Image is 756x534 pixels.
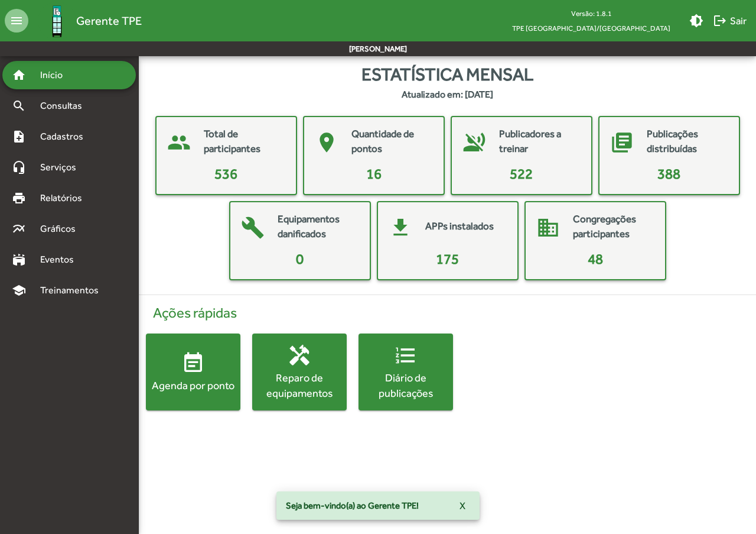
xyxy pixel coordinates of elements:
mat-icon: print [12,191,26,205]
mat-icon: menu [5,9,28,33]
mat-icon: get_app [383,210,418,245]
mat-card-title: APPs instalados [425,219,494,234]
span: Estatística mensal [361,61,533,88]
span: 388 [657,166,680,182]
mat-card-title: Publicadores a treinar [499,127,579,157]
mat-icon: event_note [181,351,205,375]
mat-icon: brightness_medium [689,14,703,28]
mat-icon: library_books [604,125,640,160]
mat-icon: note_add [12,130,26,144]
mat-card-title: Quantidade de pontos [351,127,432,157]
span: Eventos [33,253,90,267]
mat-icon: stadium [12,253,26,267]
button: Agenda por ponto [146,334,240,410]
span: Relatórios [33,191,97,205]
button: Sair [708,10,751,31]
mat-card-title: Congregações participantes [573,212,653,242]
span: TPE [GEOGRAPHIC_DATA]/[GEOGRAPHIC_DATA] [503,21,680,35]
button: X [450,495,475,516]
span: Início [33,68,80,82]
mat-icon: school [12,283,26,297]
div: Diário de publicações [359,370,453,400]
span: 175 [436,251,459,267]
button: Reparo de equipamentos [252,334,347,410]
span: Treinamentos [33,283,113,297]
mat-icon: voice_over_off [457,125,492,160]
span: 16 [366,166,382,182]
span: 522 [510,166,533,182]
mat-icon: people [161,125,197,160]
span: 48 [588,251,603,267]
mat-icon: headset_mic [12,160,26,174]
div: Reparo de equipamentos [252,370,347,400]
mat-card-title: Publicações distribuídas [647,127,727,157]
h4: Ações rápidas [146,305,749,322]
mat-icon: logout [713,14,727,28]
mat-card-title: Equipamentos danificados [278,212,358,242]
mat-icon: handyman [288,344,311,367]
mat-icon: domain [530,210,566,245]
span: Seja bem-vindo(a) ao Gerente TPE! [286,500,419,512]
div: Versão: 1.8.1 [503,6,680,21]
span: 0 [296,251,304,267]
mat-icon: search [12,99,26,113]
span: X [460,495,465,516]
mat-icon: multiline_chart [12,222,26,236]
span: Gerente TPE [76,11,142,30]
span: Gráficos [33,222,92,236]
span: Consultas [33,99,97,113]
strong: Atualizado em: [DATE] [402,88,493,102]
mat-card-title: Total de participantes [204,127,284,157]
mat-icon: build [235,210,271,245]
span: Serviços [33,160,92,174]
mat-icon: format_list_numbered [394,344,418,367]
mat-icon: home [12,68,26,82]
img: Logo [38,2,76,40]
a: Gerente TPE [28,2,142,40]
button: Diário de publicações [359,334,453,410]
mat-icon: place [309,125,344,160]
span: 536 [214,166,237,182]
div: Agenda por ponto [146,378,240,393]
span: Sair [713,10,747,31]
span: Cadastros [33,130,99,144]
